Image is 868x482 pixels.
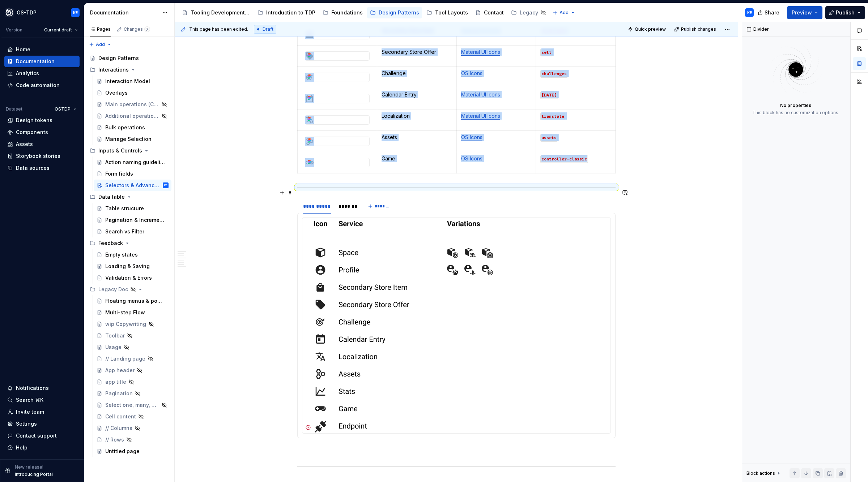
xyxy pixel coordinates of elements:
[15,464,43,470] p: New release!
[94,99,171,110] a: Main operations (CRUD)
[746,470,775,476] div: Block actions
[16,70,39,77] div: Analytics
[559,10,569,16] span: Add
[105,101,159,108] div: Main operations (CRUD)
[105,112,159,120] div: Additional operations
[305,116,314,124] img: cd45a7f1-d16f-47ef-a5c0-d3ddbf3fe7e9.png
[94,295,171,307] a: Floating menus & popovers
[747,10,752,16] div: KE
[144,26,150,32] span: 7
[105,135,152,143] div: Manage Selection
[94,180,171,191] a: Selectors & Advanced selectorsKE
[94,399,171,411] a: Select one, many, all, none
[94,110,171,122] a: Additional operations
[94,156,171,168] a: Action naming guidelines
[98,55,139,62] div: Design Patterns
[51,104,80,114] button: OSTDP
[540,134,558,142] code: assets
[94,133,171,145] a: Manage Selection
[382,91,452,98] p: Calendar Entry
[44,27,72,33] span: Current draft
[16,141,33,148] div: Assets
[16,396,43,404] div: Search ⌘K
[94,307,171,318] a: Multi-step Flow
[94,214,171,226] a: Pagination & Incremental loading
[16,152,60,160] div: Storybook stories
[87,145,171,156] div: Inputs & Controls
[550,8,578,18] button: Add
[90,26,111,32] div: Pages
[105,263,150,270] div: Loading & Saving
[17,9,37,16] div: OS-TDP
[15,472,53,477] p: Introducing Portal
[305,94,314,103] img: f79c2f47-300e-4b2e-971b-bc71512ea60b.png
[191,9,250,16] div: Tooling Development Platform
[16,384,49,392] div: Notifications
[105,124,145,131] div: Bulk operations
[94,446,171,457] a: Untitled page
[16,444,27,451] div: Help
[4,79,80,91] a: Code automation
[305,137,314,146] img: 72c1a93a-3c9f-442f-86b9-30d24147423f.png
[94,226,171,237] a: Search vs Filter
[73,10,78,16] div: KE
[179,5,549,20] div: Page tree
[98,193,125,201] div: Data table
[94,203,171,214] a: Table structure
[16,46,30,53] div: Home
[105,274,152,281] div: Validation & Errors
[105,413,136,420] div: Cell content
[105,320,146,328] div: wip Copywriting
[87,52,171,457] div: Page tree
[5,8,14,17] img: 87d06435-c97f-426c-aa5d-5eb8acd3d8b3.png
[461,70,482,76] a: OS Icons
[435,9,468,16] div: Tool Layouts
[379,9,419,16] div: Design Patterns
[94,411,171,422] a: Cell content
[94,272,171,284] a: Validation & Errors
[305,73,314,82] img: 83d71a0d-c5a7-497d-8fe6-a1b735476275.png
[96,42,105,47] span: Add
[105,182,161,189] div: Selectors & Advanced selectors
[94,422,171,434] a: // Columns
[94,168,171,180] a: Form fields
[94,376,171,388] a: app title
[4,126,80,138] a: Components
[87,52,171,64] a: Design Patterns
[87,39,114,50] button: Add
[331,9,363,16] div: Foundations
[94,434,171,446] a: // Rows
[94,76,171,87] a: Interaction Model
[484,9,504,16] div: Contact
[4,68,80,79] a: Analytics
[461,155,482,162] a: OS Icons
[94,249,171,261] a: Empty states
[382,48,452,56] p: Secondary Store Offer
[266,9,315,16] div: Introduction to TDP
[105,436,124,443] div: // Rows
[87,64,171,76] div: Interactions
[472,7,507,18] a: Contact
[4,150,80,162] a: Storybook stories
[626,24,669,34] button: Quick preview
[792,9,812,16] span: Preview
[87,237,171,249] div: Feedback
[255,7,318,18] a: Introduction to TDP
[94,341,171,353] a: Usage
[302,218,611,434] section-item: Some icons
[752,110,839,116] div: This block has no customization options.
[90,9,158,16] div: Documentation
[94,365,171,376] a: App header
[754,6,784,19] button: Share
[16,408,44,416] div: Invite team
[382,70,452,77] p: Challenge
[4,138,80,150] a: Assets
[672,24,719,34] button: Publish changes
[4,115,80,126] a: Design tokens
[16,164,50,172] div: Data sources
[87,191,171,203] div: Data table
[681,26,716,32] span: Publish changes
[41,25,81,35] button: Current draft
[94,353,171,365] a: // Landing page
[4,162,80,174] a: Data sources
